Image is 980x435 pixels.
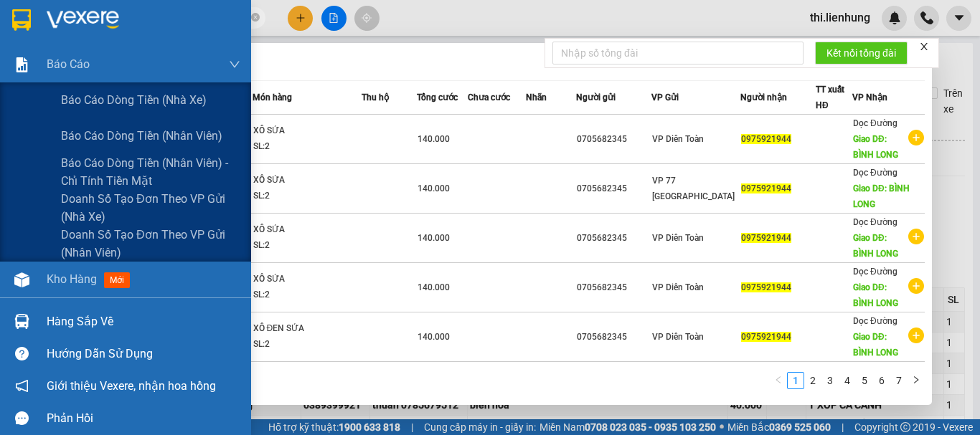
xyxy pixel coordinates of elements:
span: Doanh số tạo đơn theo VP gửi (nhà xe) [61,190,240,226]
span: Dọc Đường [853,217,897,227]
span: Giới thiệu Vexere, nhận hoa hồng [47,377,216,395]
span: VP Diên Toàn [652,134,704,144]
div: 0705682345 [577,231,651,246]
div: Hàng sắp về [47,311,240,333]
span: 0975921944 [741,183,791,193]
li: 3 [821,372,839,389]
div: SL: 2 [253,188,361,204]
li: 2 [804,372,821,389]
span: Chưa cước [468,92,510,102]
span: question-circle [15,347,29,360]
span: close [919,42,929,52]
span: TT xuất HĐ [816,85,844,110]
input: Nhập số tổng đài [552,42,804,64]
span: Giao DĐ: BÌNH LONG [853,282,898,308]
span: plus-circle [908,328,924,343]
img: solution-icon [14,57,29,72]
div: Hướng dẫn sử dụng [47,343,240,365]
span: Dọc Đường [853,168,897,178]
img: warehouse-icon [14,314,29,329]
div: SL: 2 [253,287,361,303]
span: 140.000 [418,332,450,342]
div: SL: 2 [253,337,361,353]
span: Giao DĐ: BÌNH LONG [853,183,910,209]
a: 5 [857,373,872,388]
span: Giao DĐ: BÌNH LONG [853,134,898,160]
a: 3 [822,373,838,388]
span: Món hàng [253,92,292,102]
span: Doanh số tạo đơn theo VP gửi (nhân viên) [61,226,240,262]
span: down [229,59,240,70]
li: 6 [873,372,890,389]
button: Kết nối tổng đài [815,42,908,64]
li: 4 [839,372,856,389]
button: right [908,372,925,389]
span: Dọc Đường [853,267,897,277]
div: 0705682345 [577,330,651,345]
span: right [912,376,920,384]
div: XÔ ĐEN SỨA [253,321,361,337]
span: VP 77 [GEOGRAPHIC_DATA] [652,176,735,201]
span: Dọc Đường [853,316,897,326]
div: SL: 2 [253,238,361,254]
span: close-circle [251,11,260,25]
li: 7 [890,372,908,389]
span: plus-circle [908,278,924,294]
a: 1 [788,373,804,388]
span: Giao DĐ: BÌNH LONG [853,233,898,259]
span: VP Diên Toàn [652,332,704,342]
span: Báo cáo [47,55,90,73]
span: Kho hàng [47,272,97,286]
span: 0975921944 [741,233,791,243]
span: Người gửi [576,92,616,102]
span: 140.000 [418,233,450,243]
li: Previous Page [770,372,787,389]
span: Kết nối tổng đài [826,45,896,61]
div: Phản hồi [47,408,240,429]
img: warehouse-icon [14,272,29,287]
a: 2 [805,373,821,388]
span: VP Nhận [852,92,887,102]
span: 0975921944 [741,332,791,342]
span: Nhãn [526,92,547,102]
span: message [15,411,29,425]
div: XÔ SỨA [253,123,361,139]
span: close-circle [251,13,260,21]
span: VP Gửi [651,92,679,102]
div: XÔ SỨA [253,272,361,287]
span: 0975921944 [741,282,791,292]
div: 0705682345 [577,132,651,147]
span: Giao DĐ: BÌNH LONG [853,332,898,358]
li: 1 [787,372,804,389]
span: Báo cáo dòng tiền (nhà xe) [61,91,207,109]
span: notification [15,379,29,393]
img: logo-vxr [12,9,31,31]
a: 4 [839,373,855,388]
div: XÔ SỨA [253,173,361,188]
span: Thu hộ [362,92,389,102]
span: Dọc Đường [853,118,897,128]
a: 6 [874,373,890,388]
span: Tổng cước [417,92,458,102]
span: VP Diên Toàn [652,233,704,243]
span: 140.000 [418,282,450,292]
div: 0705682345 [577,181,651,196]
button: left [770,372,787,389]
span: VP Diên Toàn [652,282,704,292]
span: 140.000 [418,183,450,193]
div: 0705682345 [577,280,651,295]
span: 0975921944 [741,134,791,144]
div: SL: 2 [253,139,361,155]
a: 7 [891,373,907,388]
span: left [774,376,783,384]
div: XÔ SỨA [253,222,361,238]
li: Next Page [908,372,925,389]
span: plus-circle [908,130,924,145]
span: mới [104,272,130,288]
span: Báo cáo dòng tiền (nhân viên) - chỉ tính tiền mặt [61,154,240,190]
li: 5 [856,372,873,389]
span: Báo cáo dòng tiền (nhân viên) [61,127,222,145]
span: Người nhận [740,92,787,102]
span: plus-circle [908,229,924,244]
span: 140.000 [418,134,450,144]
